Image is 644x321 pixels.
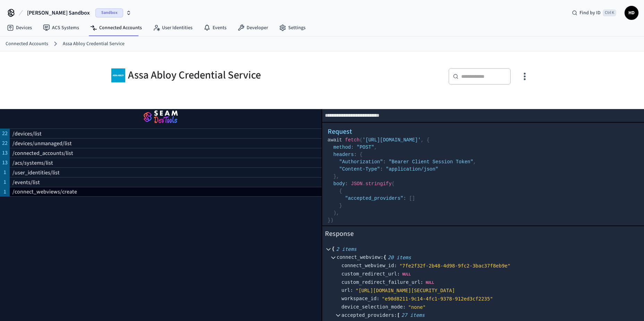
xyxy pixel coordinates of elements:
span: : [345,181,348,187]
span: { [339,188,342,194]
span: ) [330,217,333,223]
span: { [360,152,362,157]
span: : [403,304,406,310]
p: /acs/systems/list [12,159,53,167]
span: HD [625,7,638,19]
a: User Identities [147,22,198,34]
span: device_selection_mode [342,304,406,310]
p: /devices/list [12,130,42,138]
span: headers [333,152,354,157]
p: /user_identities/list [12,168,60,177]
span: [ [409,196,412,201]
span: "accepted_providers" [345,196,403,201]
div: 2 items [336,247,357,252]
div: " none" [408,304,426,310]
span: "Bearer Client Session Token" [389,159,473,165]
span: } [339,203,342,208]
p: 22 [2,129,8,138]
span: method [333,145,351,150]
h4: Response [325,229,642,239]
span: : [383,159,386,165]
span: : [397,271,400,277]
div: null [402,271,411,276]
button: HD [625,6,638,20]
span: Ctrl K [603,9,616,16]
span: Sandbox [95,8,123,17]
span: , [374,145,377,150]
h4: Request [328,127,639,137]
span: : [394,312,397,318]
div: " 7fe2f32f-2b48-4d98-9fc2-3bac37f8eb9e" [400,263,510,269]
span: : [350,287,353,293]
span: , [473,159,476,165]
p: Properties [111,108,133,116]
span: '[URL][DOMAIN_NAME]' [362,137,421,143]
p: 1 [3,188,6,196]
p: 1 [3,178,6,186]
p: /events/list [12,178,40,187]
span: : [394,263,397,268]
span: "Authorization" [339,159,383,165]
span: : [354,152,357,157]
span: : [380,254,383,260]
span: ] [412,196,415,201]
span: "application/json" [386,166,438,172]
p: 22 [2,139,8,147]
span: { [332,246,335,252]
a: Devices [1,22,37,34]
div: connected account tabs [219,108,533,125]
div: 27 items [401,313,424,318]
img: Seam Logo DevTools [8,108,313,127]
span: : [380,166,383,172]
span: accepted_providers [342,312,397,318]
a: Connected Accounts [85,22,147,34]
span: connect_webview [337,254,384,260]
span: fetch [345,137,360,143]
span: "POST" [357,145,374,150]
span: ( [360,137,362,143]
span: body [333,181,345,187]
a: Assa Abloy Credential Service [63,40,124,48]
button: Events [271,108,297,125]
span: : [377,296,379,301]
button: Access Systems [219,108,263,125]
a: Connected Accounts [6,40,48,48]
p: 1 [3,168,6,176]
p: /connect_webviews/create [12,188,77,196]
span: custom_redirect_url [342,271,400,277]
span: { [427,137,429,143]
span: : [403,196,406,201]
img: ASSA ABLOY Credential Service [111,68,125,82]
a: Settings [274,22,311,34]
div: " [URL][DOMAIN_NAME][SECURITY_DATA] [355,287,455,294]
span: } [328,217,330,223]
a: Events [198,22,232,34]
p: 13 [2,149,8,157]
div: Find by IDCtrl K [566,7,622,19]
div: Assa Abloy Credential Service [111,68,318,82]
div: 20 items [388,255,411,260]
a: ACS Systems [37,22,85,34]
span: "Content-Type" [339,166,380,172]
span: [ [397,312,400,318]
span: { [383,254,386,260]
span: , [336,210,339,216]
p: /connected_accounts/list [12,149,73,157]
span: . [362,181,365,187]
span: workspace_id [342,296,380,301]
span: : [351,145,354,150]
span: ( [392,181,394,187]
span: } [333,174,336,179]
span: [PERSON_NAME] Sandbox [27,9,90,17]
span: , [421,137,423,143]
span: connect_webview_id [342,263,397,268]
span: , [336,174,339,179]
span: stringify [366,181,392,187]
a: Developer [232,22,274,34]
span: custom_redirect_failure_url [342,280,423,285]
p: 13 [2,158,8,167]
p: /devices/unmanaged/list [12,139,72,148]
div: null [426,280,434,285]
span: url [342,288,353,293]
span: ) [333,210,336,216]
